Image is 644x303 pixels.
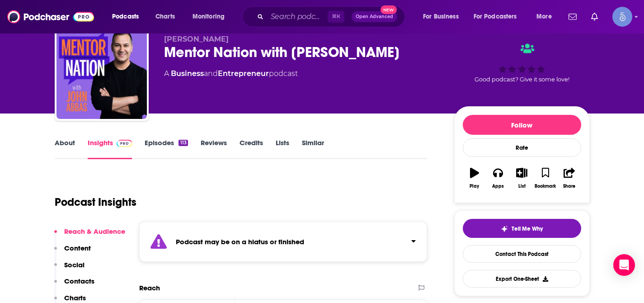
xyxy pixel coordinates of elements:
div: Play [470,184,479,189]
span: More [536,10,552,23]
a: Charts [150,9,180,24]
button: Bookmark [534,162,557,194]
span: ⌘ K [328,11,344,23]
button: Social [54,260,85,277]
a: Lists [276,138,289,159]
span: Good podcast? Give it some love! [475,76,569,83]
p: Charts [64,294,86,302]
section: Click to expand status details [139,222,428,262]
button: open menu [530,9,563,24]
div: Bookmark [535,184,556,189]
button: Contacts [54,277,94,294]
a: Reviews [201,138,227,159]
img: Podchaser - Follow, Share and Rate Podcasts [7,8,94,25]
p: Contacts [64,277,94,285]
a: Show notifications dropdown [588,9,602,24]
div: Share [563,184,575,189]
div: Search podcasts, credits, & more... [251,6,414,27]
button: Export One-Sheet [463,270,581,288]
a: Episodes113 [145,138,188,159]
span: Logged in as Spiral5-G1 [612,7,632,27]
strong: Podcast may be on a hiatus or finished [176,237,304,246]
button: tell me why sparkleTell Me Why [463,219,581,238]
span: Podcasts [112,10,139,23]
div: Rate [463,138,581,157]
span: Tell Me Why [512,225,543,232]
span: For Business [423,10,459,23]
button: Show profile menu [612,7,632,27]
button: Reach & Audience [54,227,125,244]
a: Contact This Podcast [463,245,581,263]
a: Show notifications dropdown [565,9,580,24]
div: A podcast [164,68,298,79]
p: Social [64,260,85,269]
div: 113 [179,140,188,146]
button: open menu [106,9,150,24]
div: Open Intercom Messenger [613,254,635,276]
div: List [518,184,526,189]
button: Play [463,162,486,194]
h2: Reach [139,284,160,292]
a: Business [171,69,204,78]
p: Reach & Audience [64,227,125,236]
img: tell me why sparkle [501,225,508,232]
a: Credits [240,138,263,159]
input: Search podcasts, credits, & more... [267,9,328,24]
span: Open Advanced [356,14,393,19]
img: Podchaser Pro [117,140,132,147]
button: Content [54,244,91,260]
button: Apps [486,162,510,194]
span: Monitoring [193,10,225,23]
a: Similar [302,138,324,159]
a: About [55,138,75,159]
a: InsightsPodchaser Pro [88,138,132,159]
span: New [381,5,397,14]
button: open menu [468,9,530,24]
button: open menu [417,9,470,24]
div: Apps [492,184,504,189]
button: Follow [463,115,581,135]
button: open menu [186,9,236,24]
a: Entrepreneur [218,69,269,78]
span: and [204,69,218,78]
img: Mentor Nation with John Abbas [56,28,147,119]
p: Content [64,244,91,252]
span: [PERSON_NAME] [164,35,229,43]
button: Share [557,162,581,194]
h1: Podcast Insights [55,195,136,209]
button: Open AdvancedNew [352,11,397,22]
span: Charts [155,10,175,23]
span: For Podcasters [474,10,517,23]
img: User Profile [612,7,632,27]
div: Good podcast? Give it some love! [454,35,590,91]
button: List [510,162,533,194]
